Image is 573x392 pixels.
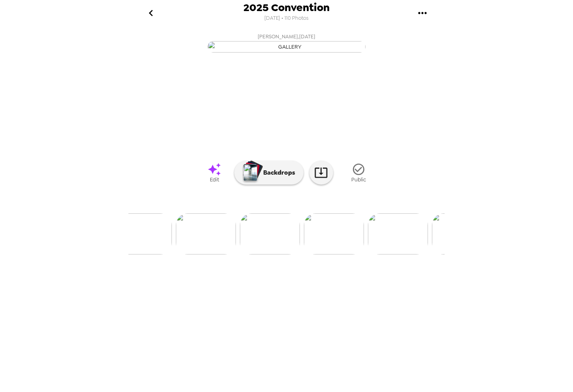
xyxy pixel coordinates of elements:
[339,158,379,187] button: Public
[112,213,172,254] img: gallery
[243,2,330,13] span: 2025 Convention
[368,213,428,254] img: gallery
[264,13,309,24] span: [DATE] • 110 Photos
[258,32,315,41] span: [PERSON_NAME] , [DATE]
[259,168,295,177] p: Backdrops
[128,30,445,55] button: [PERSON_NAME],[DATE]
[176,213,236,254] img: gallery
[210,176,219,183] span: Edit
[240,213,300,254] img: gallery
[207,41,366,53] img: gallery
[351,176,366,183] span: Public
[195,158,234,187] a: Edit
[234,161,303,185] button: Backdrops
[432,213,492,254] img: gallery
[304,213,364,254] img: gallery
